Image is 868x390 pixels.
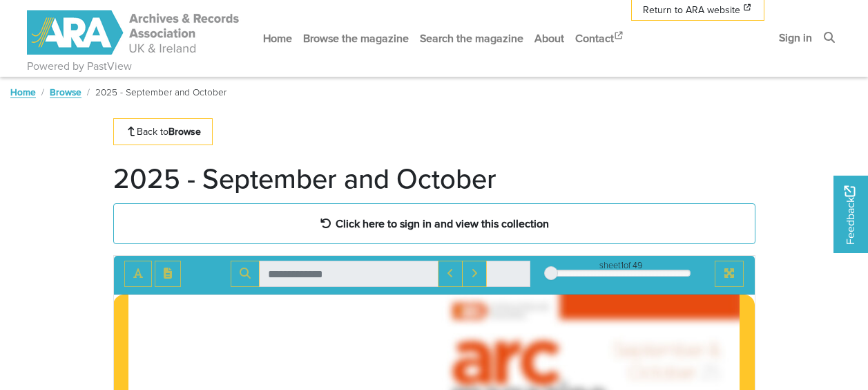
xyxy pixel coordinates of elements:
[336,216,549,231] strong: Click here to sign in and view this collection
[621,259,624,272] span: 1
[113,203,755,244] a: Click here to sign in and view this collection
[414,20,529,57] a: Search the magazine
[10,85,36,99] a: Home
[27,10,241,55] img: ARA - ARC Magazine | Powered by PastView
[551,259,691,272] div: sheet of 49
[773,19,818,56] a: Sign in
[27,3,241,63] a: ARA - ARC Magazine | Powered by PastView logo
[462,261,487,287] button: Next Match
[155,261,181,287] button: Open transcription window
[833,176,868,253] a: Would you like to provide feedback?
[27,58,132,75] a: Powered by PastView
[715,261,744,287] button: Full screen mode
[113,162,496,195] h1: 2025 - September and October
[298,20,414,57] a: Browse the magazine
[529,20,570,57] a: About
[168,124,201,138] strong: Browse
[259,261,438,287] input: Search for
[95,85,226,99] span: 2025 - September and October
[113,118,213,145] a: Back toBrowse
[842,185,858,244] span: Feedback
[438,261,463,287] button: Previous Match
[50,85,81,99] a: Browse
[570,20,630,57] a: Contact
[643,3,740,17] span: Return to ARA website
[124,261,152,287] button: Toggle text selection (Alt+T)
[258,20,298,57] a: Home
[231,261,260,287] button: Search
